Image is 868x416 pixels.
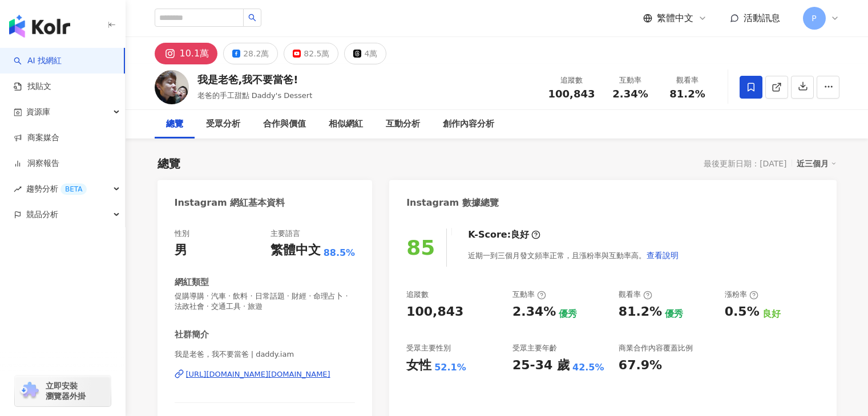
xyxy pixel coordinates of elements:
span: 促購導購 · 汽車 · 飲料 · 日常話題 · 財經 · 命理占卜 · 法政社會 · 交通工具 · 旅遊 [175,291,356,312]
div: 28.2萬 [243,46,269,62]
div: Instagram 網紅基本資料 [175,197,285,209]
div: 繁體中文 [271,242,321,259]
div: 67.9% [619,357,662,374]
div: 互動率 [512,289,546,300]
img: logo [9,15,70,38]
span: P [812,12,816,25]
div: 82.5萬 [304,46,329,62]
div: 42.5% [572,361,604,374]
a: 洞察報告 [14,158,59,169]
img: chrome extension [18,382,41,400]
div: 受眾主要性別 [406,343,451,353]
div: [URL][DOMAIN_NAME][DOMAIN_NAME] [186,369,330,380]
div: 0.5% [725,303,760,321]
div: 25-34 歲 [512,357,570,374]
div: 觀看率 [666,75,709,86]
div: 男 [175,242,187,259]
span: 2.34% [612,88,648,100]
div: 互動率 [609,75,652,86]
div: 100,843 [406,303,463,321]
span: 81.2% [669,88,705,100]
a: 找貼文 [14,81,51,92]
div: 性別 [175,229,189,239]
div: 4萬 [364,46,377,62]
div: 優秀 [665,308,683,320]
a: chrome extension立即安裝 瀏覽器外掛 [15,376,111,406]
span: search [248,14,256,22]
div: 2.34% [512,303,556,321]
div: 追蹤數 [406,289,429,300]
div: Instagram 數據總覽 [406,197,499,209]
div: 受眾主要年齡 [512,343,557,353]
span: 100,843 [548,88,595,100]
div: 漲粉率 [725,289,758,300]
div: 主要語言 [271,229,300,239]
div: 相似網紅 [329,117,363,131]
span: 88.5% [324,247,356,259]
div: 10.1萬 [180,46,209,62]
div: 互動分析 [386,117,420,131]
a: [URL][DOMAIN_NAME][DOMAIN_NAME] [175,369,356,380]
div: 52.1% [434,361,466,374]
img: KOL Avatar [155,70,189,104]
span: 老爸的手工甜點 Daddy's Dessert [197,91,313,100]
div: 總覽 [158,156,180,172]
div: 良好 [511,229,529,241]
a: searchAI 找網紅 [14,55,62,67]
div: 最後更新日期：[DATE] [704,159,786,168]
div: 合作與價值 [263,117,306,131]
button: 查看說明 [646,244,679,267]
div: 追蹤數 [548,75,595,86]
span: 資源庫 [26,99,50,125]
div: 受眾分析 [206,117,240,131]
span: 查看說明 [647,251,679,260]
span: 繁體中文 [657,12,693,25]
div: 我是老爸,我不要當爸! [197,72,313,87]
div: 良好 [762,308,781,320]
div: 社群簡介 [175,329,209,341]
span: 我是老爸，我不要當爸 | daddy.iam [175,349,356,360]
div: 創作內容分析 [443,117,494,131]
div: 近期一到三個月發文頻率正常，且漲粉率與互動率高。 [468,244,679,267]
button: 10.1萬 [155,43,218,64]
button: 28.2萬 [223,43,278,64]
div: K-Score : [468,229,540,241]
button: 82.5萬 [284,43,338,64]
a: 商案媒合 [14,132,59,144]
span: rise [14,185,22,193]
div: 總覽 [166,117,183,131]
span: 趨勢分析 [26,176,87,202]
div: 觀看率 [619,289,652,300]
div: 商業合作內容覆蓋比例 [619,343,693,353]
div: 近三個月 [797,156,837,171]
div: 女性 [406,357,431,374]
span: 立即安裝 瀏覽器外掛 [46,381,86,401]
div: 81.2% [619,303,662,321]
div: 網紅類型 [175,276,209,288]
div: 優秀 [559,308,577,320]
span: 競品分析 [26,202,58,227]
div: 85 [406,236,435,259]
button: 4萬 [344,43,386,64]
span: 活動訊息 [744,13,780,23]
div: BETA [60,183,87,195]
